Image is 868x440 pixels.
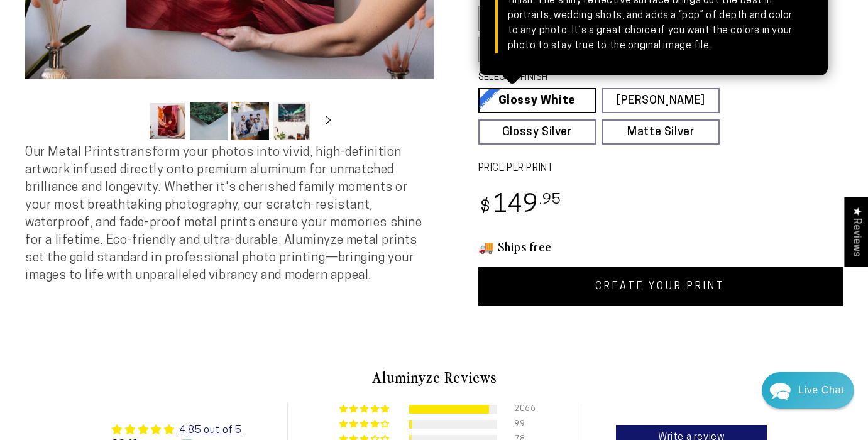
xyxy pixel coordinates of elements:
a: [PERSON_NAME] [602,88,720,113]
a: 4.85 out of 5 [179,426,242,436]
label: 20x24 [478,6,546,31]
h2: Aluminyze Reviews [67,366,801,388]
a: Glossy White [478,88,596,113]
button: Load image 4 in gallery view [273,102,310,140]
label: 24x36 [478,37,546,62]
div: 99 [514,420,529,429]
button: Load image 1 in gallery view [148,102,186,140]
button: Load image 2 in gallery view [190,102,228,140]
sup: .95 [539,193,562,207]
span: Our Metal Prints transform your photos into vivid, high-definition artwork infused directly onto ... [25,146,422,282]
label: PRICE PER PRINT [478,162,843,176]
div: Contact Us Directly [798,372,844,409]
div: 4% (99) reviews with 4 star rating [339,420,392,429]
h3: 🚚 Ships free [478,238,843,255]
button: Slide right [314,107,342,135]
a: Glossy Silver [478,119,596,145]
button: Load image 3 in gallery view [231,102,269,140]
span: $ [480,199,491,216]
div: Click to open Judge.me floating reviews tab [844,197,868,267]
button: Slide left [117,107,145,135]
bdi: 149 [478,194,562,218]
div: Chat widget toggle [762,372,854,409]
div: 2066 [514,405,529,414]
div: Average rating is 4.85 stars [112,422,241,437]
a: Matte Silver [602,119,720,145]
legend: SELECT A FINISH [478,71,693,85]
div: 91% (2066) reviews with 5 star rating [339,405,392,414]
a: CREATE YOUR PRINT [478,267,843,306]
